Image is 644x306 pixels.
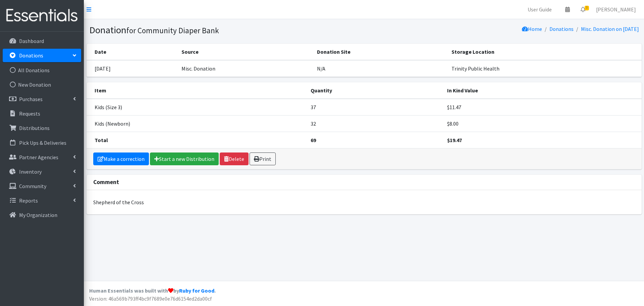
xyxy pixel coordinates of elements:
[19,52,43,59] p: Donations
[89,287,216,294] strong: Human Essentials was built with by .
[307,82,443,99] th: Quantity
[3,78,81,91] a: New Donation
[95,137,108,143] strong: Total
[179,287,214,294] a: Ruby for Good
[447,60,642,77] td: Trinity Public Health
[3,49,81,62] a: Donations
[3,4,81,27] img: HumanEssentials
[3,165,81,178] a: Inventory
[307,115,443,132] td: 32
[93,152,149,165] a: Make a correction
[591,3,641,16] a: [PERSON_NAME]
[3,150,81,164] a: Partner Agencies
[311,137,316,143] strong: 69
[177,60,313,77] td: Misc. Donation
[87,60,178,77] td: [DATE]
[87,115,307,132] td: Kids (Newborn)
[443,115,642,132] td: $8.00
[19,168,42,175] p: Inventory
[220,152,249,165] a: Delete
[3,194,81,207] a: Reports
[19,197,38,204] p: Reports
[126,26,219,35] small: for Community Diaper Bank
[307,99,443,116] td: 37
[89,24,362,36] h1: Donation
[3,34,81,48] a: Dashboard
[89,295,212,302] span: Version: 46a569b793ff4bc9f7689e0e76d6154ed2da00cf
[87,44,178,60] th: Date
[19,38,44,44] p: Dashboard
[447,137,462,143] strong: $19.47
[447,44,642,60] th: Storage Location
[19,110,40,117] p: Requests
[522,26,542,32] a: Home
[313,44,447,60] th: Donation Site
[87,82,307,99] th: Item
[585,6,589,10] span: 3
[3,208,81,222] a: My Organization
[87,99,307,116] td: Kids (Size 3)
[19,212,57,218] p: My Organization
[177,44,313,60] th: Source
[549,26,574,32] a: Donations
[3,107,81,120] a: Requests
[19,96,43,102] p: Purchases
[313,60,447,77] td: N/A
[19,154,58,161] p: Partner Agencies
[19,139,66,146] p: Pick Ups & Deliveries
[93,198,635,206] p: Shepherd of the Cross
[19,125,50,131] p: Distributions
[3,63,81,77] a: All Donations
[19,183,46,189] p: Community
[150,152,219,165] a: Start a new Distribution
[575,3,591,16] a: 3
[93,178,119,186] strong: Comment
[3,179,81,193] a: Community
[522,3,557,16] a: User Guide
[250,152,276,165] a: Print
[581,26,639,32] a: Misc. Donation on [DATE]
[443,82,642,99] th: In Kind Value
[3,136,81,149] a: Pick Ups & Deliveries
[3,121,81,135] a: Distributions
[3,92,81,106] a: Purchases
[443,99,642,116] td: $11.47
